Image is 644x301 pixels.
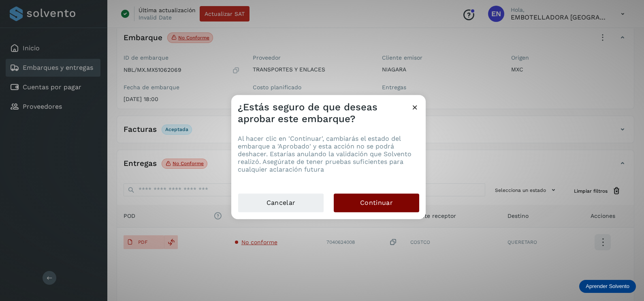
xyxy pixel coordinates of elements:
div: Aprender Solvento [579,280,636,293]
span: Cancelar [267,198,295,207]
span: Al hacer clic en 'Continuar', cambiarás el estado del embarque a 'Aprobado' y esta acción no se p... [238,135,412,174]
button: Cancelar [238,193,324,213]
span: Continuar [360,198,393,207]
p: Aprender Solvento [586,283,629,290]
button: Continuar [334,193,419,212]
h3: ¿Estás seguro de que deseas aprobar este embarque? [238,101,411,125]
